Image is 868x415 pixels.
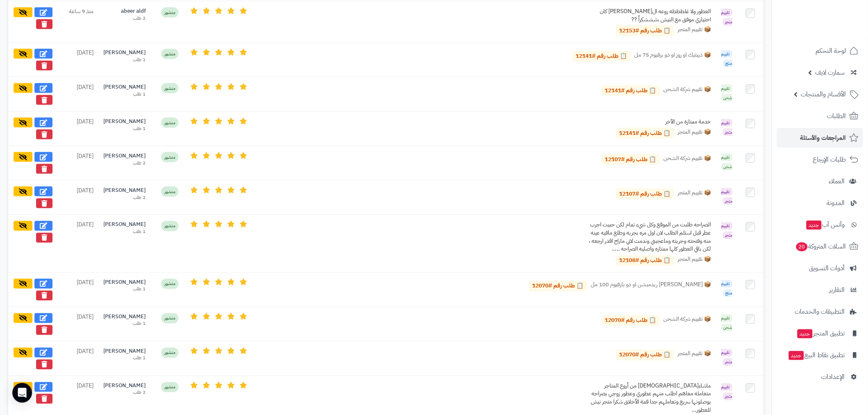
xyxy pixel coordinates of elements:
span: 📦 ديبتيك او روز او دو برفيوم 75 مل [635,51,711,62]
div: 1 طلب [103,91,146,98]
div: 1 طلب [103,321,146,327]
span: 📦 تقييم المتجر [678,189,711,199]
span: منشور [161,221,178,231]
a: 📋 طلب رقم #12107 [602,154,660,165]
div: ماشاء[DEMOGRAPHIC_DATA] من أروع المتاجر متعامله معاهم اطلب منهم عطوري وعطور زوجي بصراحه يوصلونها ... [588,382,711,414]
span: 📦 تقييم المتجر [678,128,711,139]
span: أدوات التسويق [809,262,845,274]
a: المراجعات والأسئلة [777,128,863,148]
span: جديد [797,329,813,338]
div: الصراحه طلبت من الموقع وكل شيء تمام لكن حبيت اجرب عطر قبل استلم الطلب لان اول مره بجربه وطلع مافي... [588,221,711,253]
span: تقييم منتج [722,280,733,297]
a: 📋 طلب رقم #12108 [616,255,674,266]
span: طلبات الإرجاع [813,154,846,165]
span: المراجعات والأسئلة [800,132,846,144]
a: تطبيق المتجرجديد [777,324,863,343]
td: [DATE] [57,146,98,180]
span: تطبيق المتجر [797,328,845,339]
td: [DATE] [57,43,98,77]
span: 20 [796,242,808,251]
div: [PERSON_NAME] [103,279,146,287]
span: تقييم متجر [722,119,733,136]
span: السلات المتروكة [795,241,846,252]
a: التطبيقات والخدمات [777,302,863,322]
a: لوحة التحكم [777,41,863,61]
span: منشور [161,118,178,128]
span: منشور [161,348,178,358]
a: 📋 طلب رقم #12153 [616,25,674,36]
a: المدونة [777,193,863,213]
a: الإعدادات [777,367,863,387]
td: [DATE] [57,215,98,272]
div: 2 طلب [103,15,146,22]
div: 1 طلب [103,355,146,362]
div: 2 طلب [103,160,146,166]
div: Open Intercom Messenger [12,383,32,403]
span: 📦 تقييم شركة الشحن [664,85,711,96]
span: منشور [161,49,178,59]
span: التقارير [829,284,845,296]
div: [PERSON_NAME] [103,313,146,321]
span: تقييم متجر [722,349,733,366]
a: 📋 طلب رقم #12141 [616,128,674,139]
span: منشور [161,83,178,93]
div: [PERSON_NAME] [103,348,146,356]
div: [PERSON_NAME] [103,221,146,229]
span: التطبيقات والخدمات [795,306,845,317]
span: 📦 تقييم شركة الشحن [664,154,711,165]
a: 📋 طلب رقم #12070 [529,281,587,292]
div: 1 طلب [103,286,146,293]
span: الطلبات [827,110,846,122]
td: [DATE] [57,341,98,376]
span: منشور [161,279,178,289]
a: وآتس آبجديد [777,215,863,235]
div: 1 طلب [103,125,146,132]
span: الأقسام والمنتجات [801,89,846,100]
span: لوحة التحكم [816,45,846,57]
span: 📦 تقييم المتجر [678,255,711,266]
a: 📋 طلب رقم #12070 [616,350,674,360]
div: 2 طلب [103,390,146,396]
div: خدمة ممتازة من الآخر [588,118,711,126]
div: 1 طلب [103,229,146,235]
span: تقييم متجر [722,9,733,26]
td: [DATE] [57,272,98,307]
span: تقييم شحن [721,84,733,102]
td: [DATE] [57,180,98,215]
span: منشور [161,382,178,392]
span: سمارت لايف [815,67,845,78]
span: تقييم متجر [722,188,733,205]
a: الطلبات [777,106,863,126]
div: [PERSON_NAME] [103,49,146,57]
a: السلات المتروكة20 [777,237,863,256]
td: [DATE] [57,307,98,341]
span: وآتس آب [806,219,845,230]
span: العملاء [829,176,845,187]
a: 📋 طلب رقم #12141 [573,51,630,62]
div: [PERSON_NAME] [103,118,146,125]
a: التقارير [777,280,863,300]
a: 📋 طلب رقم #12070 [602,315,660,326]
td: منذ 9 ساعة [57,1,98,43]
div: العطور ولا غلطططه روعه ال[PERSON_NAME] كان اختياري موفق مع النيش ،شششكراً ?? [588,7,711,23]
span: جديد [806,221,822,230]
a: العملاء [777,171,863,191]
span: تقييم شحن [721,315,733,332]
span: 📦 تقييم المتجر [678,25,711,36]
span: 📦 تقييم شركة الشحن [664,315,711,326]
span: تقييم شحن [721,153,733,171]
span: الإعدادات [822,371,845,383]
td: [DATE] [57,112,98,146]
span: 📦 تقييم المتجر [678,350,711,360]
a: 📋 طلب رقم #12141 [602,85,660,96]
span: منشور [161,152,178,162]
div: 2 طلب [103,194,146,201]
span: جديد [789,351,804,360]
div: [PERSON_NAME] [103,83,146,91]
a: تطبيق نقاط البيعجديد [777,345,863,365]
div: [PERSON_NAME] [103,152,146,160]
td: [DATE] [57,77,98,112]
span: المدونة [827,197,845,209]
a: طلبات الإرجاع [777,150,863,169]
a: 📋 طلب رقم #12107 [616,189,674,199]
